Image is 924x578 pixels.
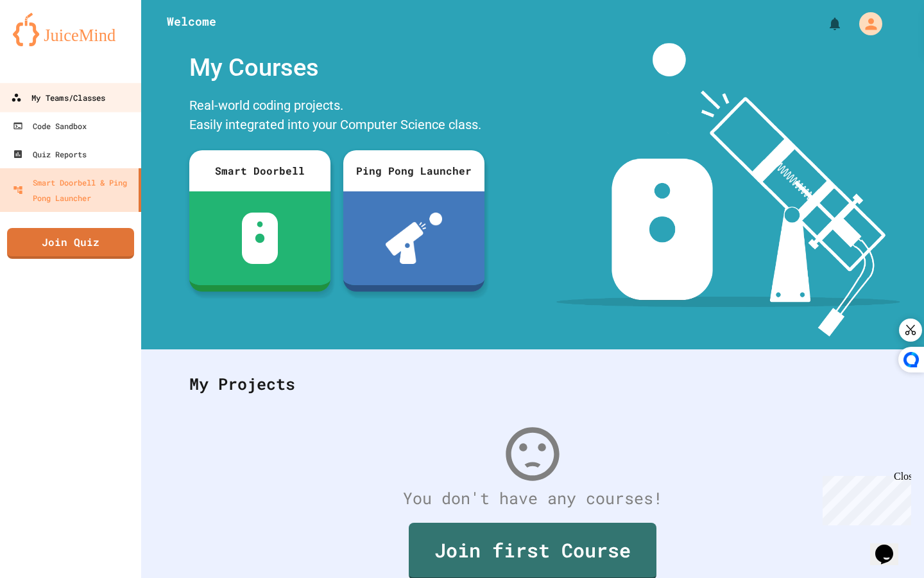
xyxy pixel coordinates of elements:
div: Ping Pong Launcher [343,150,484,191]
div: My Account [846,9,886,39]
div: You don't have any courses! [176,486,889,511]
a: Join Quiz [7,228,134,259]
div: My Teams/Classes [11,90,105,106]
img: logo-orange.svg [13,13,128,46]
div: Quiz Reports [13,146,87,162]
img: sdb-white.svg [242,213,278,264]
div: My Courses [183,43,491,92]
div: Smart Doorbell & Ping Pong Launcher [13,175,133,206]
iframe: chat widget [870,527,911,565]
div: Smart Doorbell [189,150,330,191]
div: My Notifications [803,13,846,35]
iframe: chat widget [817,471,911,525]
img: ppl-with-ball.png [386,213,443,264]
div: My Projects [176,359,889,409]
div: Chat with us now!Close [5,5,89,82]
div: Real-world coding projects. Easily integrated into your Computer Science class. [183,92,491,141]
img: banner-image-my-projects.png [556,43,900,337]
div: Code Sandbox [13,118,87,134]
